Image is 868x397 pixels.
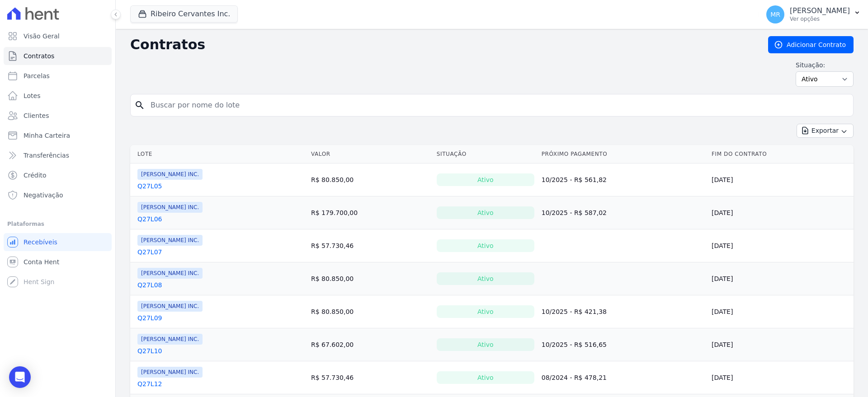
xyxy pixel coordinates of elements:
[24,32,60,41] span: Visão Geral
[538,145,708,163] th: Próximo Pagamento
[134,100,145,111] i: search
[24,71,50,80] span: Parcelas
[24,111,49,120] span: Clientes
[24,51,54,61] span: Contratos
[307,145,433,163] th: Valor
[4,67,112,85] a: Parcelas
[130,145,307,163] th: Lote
[708,229,854,262] td: [DATE]
[307,163,433,196] td: R$ 80.850,00
[145,96,849,114] input: Buscar por nome do lote
[542,308,607,315] a: 10/2025 - R$ 421,38
[137,202,203,213] span: [PERSON_NAME] INC.
[137,334,203,345] span: [PERSON_NAME] INC.
[4,166,112,184] a: Crédito
[137,367,203,378] span: [PERSON_NAME] INC.
[307,196,433,229] td: R$ 179.700,00
[768,36,854,53] a: Adicionar Contrato
[307,328,433,361] td: R$ 67.602,00
[437,239,534,252] div: Ativo
[437,206,534,219] div: Ativo
[542,341,607,348] a: 10/2025 - R$ 516,65
[24,191,63,200] span: Negativação
[433,145,538,163] th: Situação
[542,374,607,381] a: 08/2024 - R$ 478,21
[542,176,607,183] a: 10/2025 - R$ 561,82
[24,171,47,180] span: Crédito
[4,253,112,271] a: Conta Hent
[708,328,854,361] td: [DATE]
[437,173,534,186] div: Ativo
[437,338,534,351] div: Ativo
[708,196,854,229] td: [DATE]
[9,366,31,388] div: Open Intercom Messenger
[708,361,854,394] td: [DATE]
[4,27,112,45] a: Visão Geral
[437,272,534,285] div: Ativo
[137,169,203,180] span: [PERSON_NAME] INC.
[137,313,162,322] a: Q27L09
[4,146,112,164] a: Transferências
[307,361,433,394] td: R$ 57.730,46
[24,238,57,247] span: Recebíveis
[790,6,850,15] p: [PERSON_NAME]
[307,295,433,328] td: R$ 80.850,00
[797,124,854,138] button: Exportar
[24,151,69,160] span: Transferências
[708,145,854,163] th: Fim do Contrato
[24,131,70,140] span: Minha Carteira
[708,262,854,295] td: [DATE]
[4,186,112,204] a: Negativação
[137,346,162,355] a: Q27L10
[307,229,433,262] td: R$ 57.730,46
[137,268,203,279] span: [PERSON_NAME] INC.
[130,5,238,23] button: Ribeiro Cervantes Inc.
[4,47,112,65] a: Contratos
[790,15,850,23] p: Ver opções
[137,280,162,290] a: Q27L08
[708,163,854,196] td: [DATE]
[7,219,108,229] div: Plataformas
[770,11,780,18] span: MR
[137,379,162,388] a: Q27L12
[130,37,754,53] h2: Contratos
[137,248,162,257] a: Q27L07
[437,371,534,384] div: Ativo
[137,301,203,312] span: [PERSON_NAME] INC.
[4,126,112,145] a: Minha Carteira
[437,305,534,318] div: Ativo
[137,235,203,246] span: [PERSON_NAME] INC.
[307,262,433,295] td: R$ 80.850,00
[24,257,59,266] span: Conta Hent
[137,182,162,191] a: Q27L05
[4,233,112,251] a: Recebíveis
[4,107,112,125] a: Clientes
[137,215,162,224] a: Q27L06
[4,87,112,105] a: Lotes
[796,61,854,70] label: Situação:
[708,295,854,328] td: [DATE]
[542,209,607,216] a: 10/2025 - R$ 587,02
[24,91,41,100] span: Lotes
[759,2,868,27] button: MR [PERSON_NAME] Ver opções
